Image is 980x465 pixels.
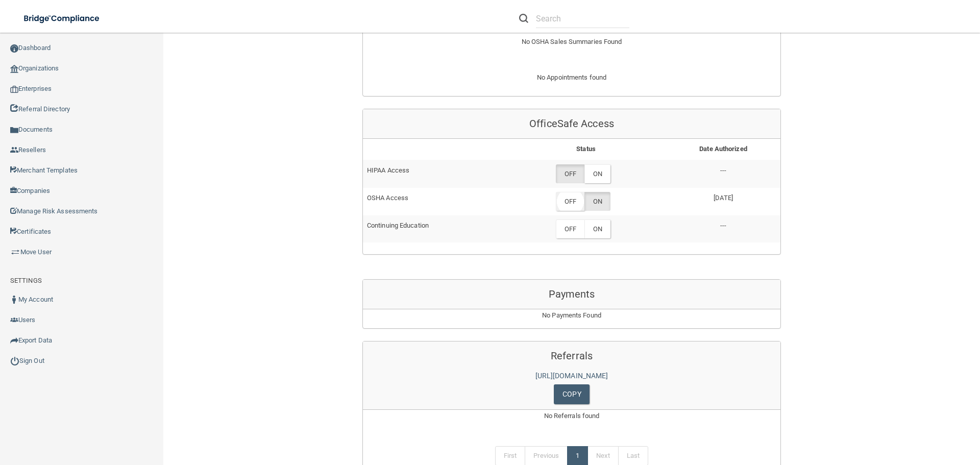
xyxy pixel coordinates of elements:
[556,219,584,238] label: OFF
[10,296,18,304] img: ic_user_dark.df1a06c3.png
[670,192,776,204] p: [DATE]
[10,336,18,345] img: icon-export.b9366987.png
[15,8,109,29] img: bridge_compliance_login_screen.278c3ca4.svg
[363,410,780,434] div: No Referrals found
[535,372,608,380] a: [URL][DOMAIN_NAME]
[363,71,780,96] div: No Appointments found
[666,139,780,160] th: Date Authorized
[584,164,610,183] label: ON
[584,192,610,211] label: ON
[10,146,18,154] img: ic_reseller.de258add.png
[363,160,506,187] td: HIPAA Access
[670,219,776,232] p: ---
[10,86,18,93] img: enterprise.0d942306.png
[519,14,528,23] img: ic-search.3b580494.png
[10,356,19,365] img: ic_power_dark.7ecde6b1.png
[363,215,506,242] td: Continuing Education
[363,309,780,322] p: No Payments Found
[10,316,18,324] img: icon-users.e205127d.png
[363,23,780,60] div: No OSHA Sales Summaries Found
[363,188,506,215] td: OSHA Access
[584,219,610,238] label: ON
[556,192,584,211] label: OFF
[10,126,18,134] img: icon-documents.8dae5593.png
[506,139,666,160] th: Status
[10,44,18,53] img: ic_dashboard_dark.d01f4a41.png
[363,109,780,139] div: OfficeSafe Access
[10,275,42,287] label: SETTINGS
[10,65,18,73] img: organization-icon.f8decf85.png
[556,164,584,183] label: OFF
[10,247,20,257] img: briefcase.64adab9b.png
[363,280,780,309] div: Payments
[554,384,589,404] a: Copy
[536,9,629,28] input: Search
[551,350,593,362] span: Referrals
[670,164,776,177] p: ---
[803,393,968,433] iframe: Drift Widget Chat Controller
